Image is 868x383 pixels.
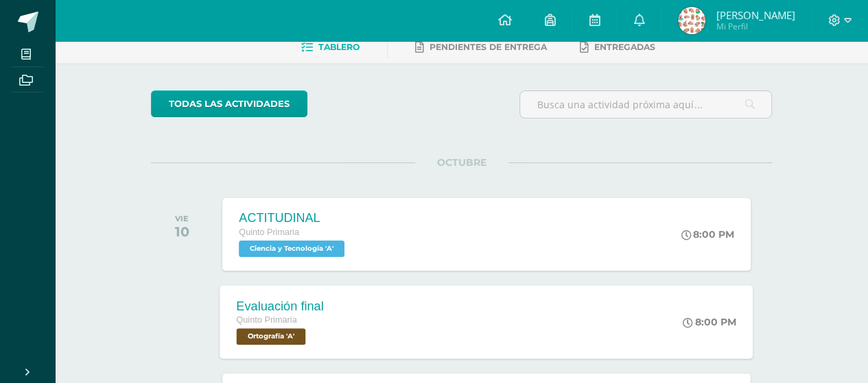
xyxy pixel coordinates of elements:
[430,42,547,52] span: Pendientes de entrega
[415,36,547,58] a: Pendientes de entrega
[175,223,189,240] div: 10
[239,240,344,257] span: Ciencia y Tecnología 'A'
[520,91,771,118] input: Busca una actividad próxima aquí...
[239,227,299,237] span: Quinto Primaria
[318,42,360,52] span: Tablero
[678,7,705,34] img: 14f279d5f4a91bc8e8ea1c24b305fc98.png
[301,36,360,58] a: Tablero
[594,42,655,52] span: Entregadas
[580,36,655,58] a: Entregadas
[716,21,795,32] span: Mi Perfil
[175,214,189,223] div: VIE
[681,228,734,240] div: 8:00 PM
[237,299,324,313] div: Evaluación final
[237,328,306,345] span: Ortografía 'A'
[683,316,737,328] div: 8:00 PM
[151,90,307,117] a: todas las Actividades
[716,8,795,22] span: [PERSON_NAME]
[237,315,297,325] span: Quinto Primaria
[239,211,348,225] div: ACTITUDINAL
[415,156,508,169] span: OCTUBRE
